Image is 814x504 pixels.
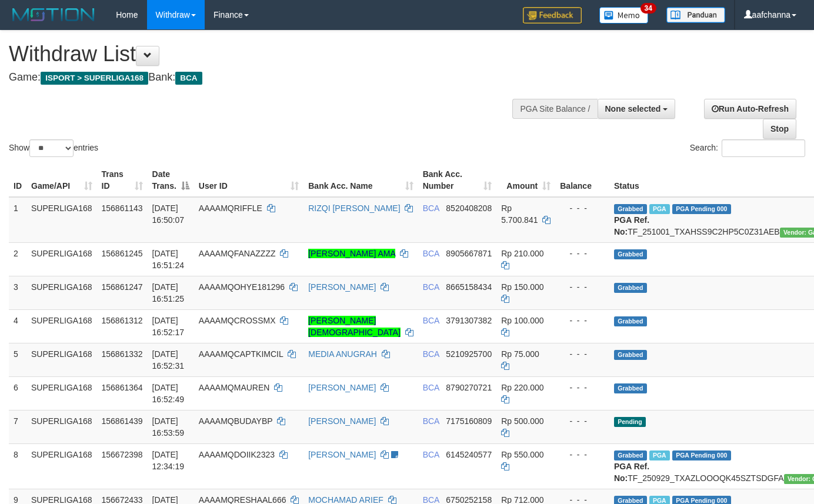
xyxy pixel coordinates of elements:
[423,316,439,325] span: BCA
[199,450,275,459] span: AAAAMQDOIIK2323
[9,197,26,243] td: 1
[423,416,439,426] span: BCA
[308,450,376,459] a: [PERSON_NAME]
[9,42,531,66] h1: Withdraw List
[614,450,647,460] span: Grabbed
[446,316,492,325] span: Copy 3791307382 to clipboard
[649,204,670,214] span: Marked by aafchhiseyha
[102,383,143,392] span: 156861364
[423,203,439,213] span: BCA
[26,410,97,443] td: SUPERLIGA168
[9,72,531,84] h4: Game: Bank:
[199,316,276,325] span: AAAAMQCROSSMX
[102,316,143,325] span: 156861312
[26,343,97,376] td: SUPERLIGA168
[598,99,676,119] button: None selected
[501,450,543,459] span: Rp 550.000
[199,203,262,213] span: AAAAMQRIFFLE
[26,443,97,489] td: SUPERLIGA168
[640,3,656,14] span: 34
[614,350,647,360] span: Grabbed
[152,203,185,225] span: [DATE] 16:50:07
[199,416,273,426] span: AAAAMQBUDAYBP
[26,276,97,309] td: SUPERLIGA168
[102,349,143,359] span: 156861332
[26,197,97,243] td: SUPERLIGA168
[423,282,439,292] span: BCA
[102,450,143,459] span: 156672398
[512,99,597,119] div: PGA Site Balance /
[523,7,582,24] img: Feedback.jpg
[614,417,646,427] span: Pending
[560,315,605,326] div: - - -
[555,163,609,197] th: Balance
[308,383,376,392] a: [PERSON_NAME]
[614,316,647,326] span: Grabbed
[560,348,605,360] div: - - -
[102,416,143,426] span: 156861439
[199,383,270,392] span: AAAAMQMAUREN
[303,163,418,197] th: Bank Acc. Name: activate to sort column ascending
[41,72,148,85] span: ISPORT > SUPERLIGA168
[152,282,185,303] span: [DATE] 16:51:25
[446,249,492,258] span: Copy 8905667871 to clipboard
[175,72,202,85] span: BCA
[26,309,97,343] td: SUPERLIGA168
[501,349,539,359] span: Rp 75.000
[649,450,670,460] span: Marked by aafsoycanthlai
[423,450,439,459] span: BCA
[501,316,543,325] span: Rp 100.000
[423,383,439,392] span: BCA
[9,276,26,309] td: 3
[560,281,605,293] div: - - -
[672,450,731,460] span: PGA Pending
[308,203,400,213] a: RIZQI [PERSON_NAME]
[199,249,276,258] span: AAAAMQFANAZZZZ
[763,119,796,139] a: Stop
[152,383,185,404] span: [DATE] 16:52:49
[446,450,492,459] span: Copy 6145240577 to clipboard
[26,242,97,276] td: SUPERLIGA168
[194,163,303,197] th: User ID: activate to sort column ascending
[501,203,538,225] span: Rp 5.700.841
[599,7,649,24] img: Button%20Memo.svg
[614,249,647,259] span: Grabbed
[308,349,377,359] a: MEDIA ANUGRAH
[446,282,492,292] span: Copy 8665158434 to clipboard
[9,376,26,410] td: 6
[102,249,143,258] span: 156861245
[148,163,194,197] th: Date Trans.: activate to sort column descending
[704,99,796,119] a: Run Auto-Refresh
[9,242,26,276] td: 2
[102,282,143,292] span: 156861247
[614,215,649,236] b: PGA Ref. No:
[308,316,401,337] a: [PERSON_NAME][DEMOGRAPHIC_DATA]
[614,204,647,214] span: Grabbed
[423,349,439,359] span: BCA
[102,203,143,213] span: 156861143
[501,282,543,292] span: Rp 150.000
[9,410,26,443] td: 7
[560,415,605,427] div: - - -
[501,249,543,258] span: Rp 210.000
[26,163,97,197] th: Game/API: activate to sort column ascending
[446,203,492,213] span: Copy 8520408208 to clipboard
[423,249,439,258] span: BCA
[446,349,492,359] span: Copy 5210925700 to clipboard
[152,316,185,337] span: [DATE] 16:52:17
[152,450,185,471] span: [DATE] 12:34:19
[501,383,543,392] span: Rp 220.000
[605,104,661,114] span: None selected
[26,376,97,410] td: SUPERLIGA168
[152,349,185,371] span: [DATE] 16:52:31
[9,343,26,376] td: 5
[418,163,497,197] th: Bank Acc. Number: activate to sort column ascending
[29,139,74,157] select: Showentries
[97,163,148,197] th: Trans ID: activate to sort column ascending
[501,416,543,426] span: Rp 500.000
[199,349,283,359] span: AAAAMQCAPTKIMCIL
[446,383,492,392] span: Copy 8790270721 to clipboard
[9,163,26,197] th: ID
[308,282,376,292] a: [PERSON_NAME]
[9,6,98,24] img: MOTION_logo.png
